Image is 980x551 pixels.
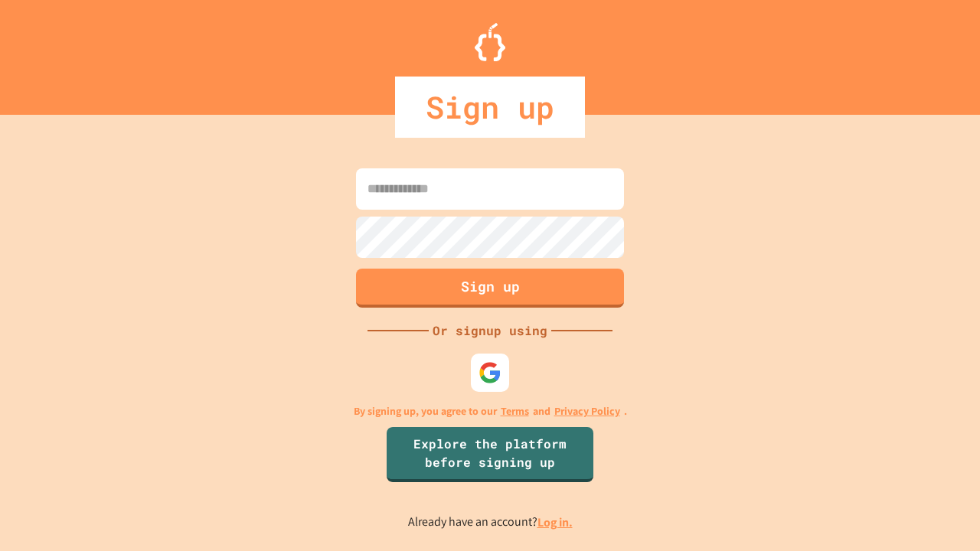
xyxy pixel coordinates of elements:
[916,490,965,536] iframe: chat widget
[356,269,624,308] button: Sign up
[354,403,627,419] p: By signing up, you agree to our and .
[853,423,965,488] iframe: chat widget
[395,77,585,138] div: Sign up
[479,361,501,384] img: google-icon.svg
[408,513,573,532] p: Already have an account?
[501,403,529,419] a: Terms
[429,321,551,340] div: Or signup using
[537,514,573,530] a: Log in.
[475,23,505,61] img: Logo.svg
[387,427,593,482] a: Explore the platform before signing up
[554,403,620,419] a: Privacy Policy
